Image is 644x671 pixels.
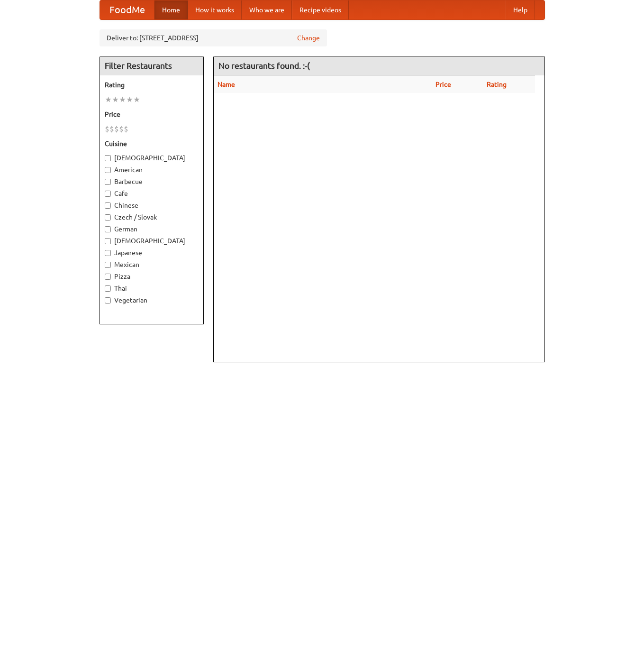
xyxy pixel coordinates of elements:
[105,236,199,246] label: [DEMOGRAPHIC_DATA]
[188,0,242,19] a: How it works
[105,295,199,305] label: Vegetarian
[105,224,199,234] label: German
[506,0,535,19] a: Help
[105,201,199,210] label: Chinese
[105,139,199,148] h5: Cuisine
[105,124,109,134] li: $
[126,94,133,105] li: ★
[105,94,112,105] li: ★
[105,212,199,222] label: Czech / Slovak
[105,272,199,281] label: Pizza
[105,191,111,197] input: Cafe
[105,238,111,244] input: [DEMOGRAPHIC_DATA]
[109,124,114,134] li: $
[105,214,111,221] input: Czech / Slovak
[297,33,320,43] a: Change
[105,110,199,119] h5: Price
[105,177,199,186] label: Barbecue
[105,155,111,161] input: [DEMOGRAPHIC_DATA]
[105,260,199,269] label: Mexican
[105,274,111,280] input: Pizza
[154,0,188,19] a: Home
[100,0,154,19] a: FoodMe
[105,153,199,163] label: [DEMOGRAPHIC_DATA]
[105,179,111,185] input: Barbecue
[114,124,119,134] li: $
[105,262,111,268] input: Mexican
[100,29,327,46] div: Deliver to: [STREET_ADDRESS]
[105,285,111,292] input: Thai
[242,0,292,19] a: Who we are
[218,81,235,88] a: Name
[112,94,119,105] li: ★
[105,284,199,293] label: Thai
[100,56,203,75] h4: Filter Restaurants
[105,226,111,232] input: German
[133,94,140,105] li: ★
[218,61,310,70] ng-pluralize: No restaurants found. :-(
[487,81,507,88] a: Rating
[105,297,111,303] input: Vegetarian
[119,124,124,134] li: $
[105,250,111,256] input: Japanese
[435,81,451,88] a: Price
[105,165,199,175] label: American
[124,124,128,134] li: $
[105,167,111,173] input: American
[105,189,199,198] label: Cafe
[105,248,199,257] label: Japanese
[119,94,126,105] li: ★
[105,80,199,90] h5: Rating
[292,0,349,19] a: Recipe videos
[105,202,111,209] input: Chinese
